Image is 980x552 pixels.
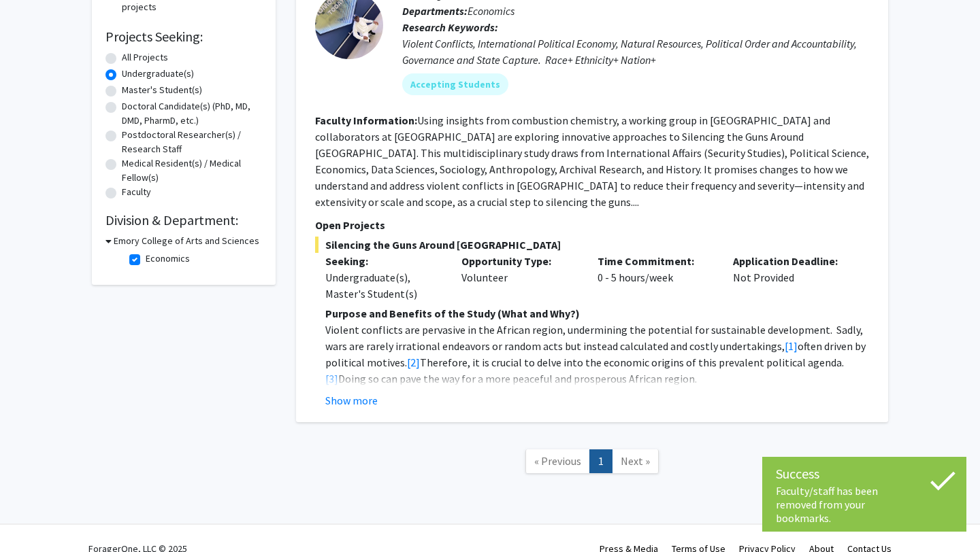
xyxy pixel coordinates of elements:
h3: Emory College of Arts and Sciences [114,234,259,248]
p: Seeking: [325,253,441,269]
b: Faculty Information: [315,114,417,127]
button: Show more [325,392,378,409]
span: Next » [621,454,650,468]
span: Silencing the Guns Around [GEOGRAPHIC_DATA] [315,237,869,253]
label: Master's Student(s) [122,83,202,97]
a: Previous Page [525,449,590,473]
h2: Projects Seeking: [105,29,262,45]
label: Doctoral Candidate(s) (PhD, MD, DMD, PharmD, etc.) [122,99,262,128]
fg-read-more: Using insights from combustion chemistry, a working group in [GEOGRAPHIC_DATA] and collaborators ... [315,114,869,209]
label: Undergraduate(s) [122,67,194,81]
p: Open Projects [315,217,869,233]
div: Violent Conflicts, International Political Economy, Natural Resources, Political Order and Accoun... [402,35,869,68]
a: [1] [785,339,798,353]
p: Application Deadline: [733,253,849,269]
label: All Projects [122,50,168,65]
a: [2] [407,356,420,369]
span: « Previous [534,454,581,468]
div: 0 - 5 hours/week [587,253,723,302]
p: Violent conflicts are pervasive in the African region, undermining the potential for sustainable ... [325,322,869,387]
h2: Division & Department: [105,212,262,228]
label: Economics [146,252,190,266]
b: Research Keywords: [402,20,498,34]
span: Economics [468,4,514,18]
p: Time Commitment: [598,253,713,269]
strong: Purpose and Benefits of the Study (What and Why?) [325,307,580,320]
div: Faculty/staff has been removed from your bookmarks. [776,484,953,525]
a: 1 [589,449,612,473]
a: Next Page [612,449,659,473]
iframe: Chat [10,491,58,542]
div: Undergraduate(s), Master's Student(s) [325,269,441,302]
label: Postdoctoral Researcher(s) / Research Staff [122,128,262,156]
div: Not Provided [723,253,859,302]
mat-chip: Accepting Students [402,73,508,95]
label: Faculty [122,185,151,199]
a: [3] [325,372,338,385]
nav: Page navigation [296,436,888,491]
p: Opportunity Type: [461,253,577,269]
b: Departments: [402,4,468,18]
label: Medical Resident(s) / Medical Fellow(s) [122,156,262,185]
div: Success [776,464,953,484]
div: Volunteer [451,253,587,302]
